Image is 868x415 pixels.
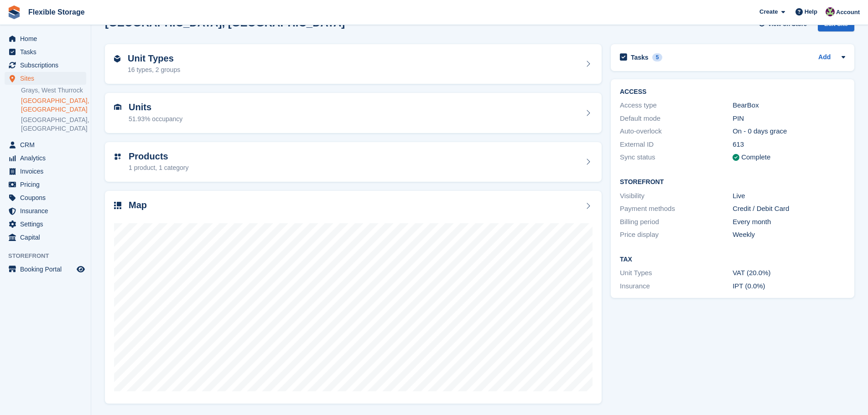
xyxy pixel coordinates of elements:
[733,217,845,227] div: Every month
[20,46,75,58] span: Tasks
[5,46,86,58] a: menu
[620,152,733,163] div: Sync status
[652,53,663,61] div: 5
[733,100,845,111] div: BearBox
[21,116,86,133] a: [GEOGRAPHIC_DATA], [GEOGRAPHIC_DATA]
[5,59,86,72] a: menu
[5,218,86,231] a: menu
[620,100,733,111] div: Access type
[5,205,86,217] a: menu
[5,32,86,45] a: menu
[20,72,75,85] span: Sites
[631,53,649,61] h2: Tasks
[8,251,91,261] span: Storefront
[733,268,845,278] div: VAT (20.0%)
[620,256,845,263] h2: Tax
[114,202,121,209] img: map-icn-33ee37083ee616e46c38cad1a60f524a97daa1e2b2c8c0bc3eb3415660979fc1.svg
[620,126,733,137] div: Auto-overlock
[128,53,180,64] h2: Unit Types
[5,138,86,151] a: menu
[733,204,845,214] div: Credit / Debit Card
[7,5,21,19] img: stora-icon-8386f47178a22dfd0bd8f6a31ec36ba5ce8667c1dd55bd0f319d3a0aa187defe.svg
[5,152,86,164] a: menu
[105,93,602,133] a: Units 51.93% occupancy
[826,7,835,16] img: Rachael Fisher
[620,217,733,227] div: Billing period
[114,153,121,160] img: custom-product-icn-752c56ca05d30b4aa98f6f15887a0e09747e85b44ffffa43cff429088544963d.svg
[620,268,733,278] div: Unit Types
[129,114,182,124] div: 51.93% occupancy
[620,281,733,292] div: Insurance
[805,7,817,16] span: Help
[114,104,121,110] img: unit-icn-7be61d7bf1b0ce9d3e12c5938cc71ed9869f7b940bace4675aadf7bd6d80202e.svg
[105,142,602,182] a: Products 1 product, 1 category
[5,72,86,85] a: menu
[620,230,733,240] div: Price display
[20,165,75,178] span: Invoices
[5,191,86,204] a: menu
[733,139,845,150] div: 613
[733,191,845,201] div: Live
[741,152,770,163] div: Complete
[21,97,86,114] a: [GEOGRAPHIC_DATA], [GEOGRAPHIC_DATA]
[129,102,182,113] h2: Units
[620,191,733,201] div: Visibility
[5,263,86,276] a: menu
[105,44,602,84] a: Unit Types 16 types, 2 groups
[20,205,75,217] span: Insurance
[733,230,845,240] div: Weekly
[733,281,845,292] div: IPT (0.0%)
[733,113,845,124] div: PIN
[20,178,75,191] span: Pricing
[128,65,180,75] div: 16 types, 2 groups
[20,59,75,72] span: Subscriptions
[818,52,831,63] a: Add
[5,178,86,191] a: menu
[818,16,854,35] a: Edit Site
[105,191,602,404] a: Map
[620,88,845,96] h2: ACCESS
[20,218,75,231] span: Settings
[129,163,189,173] div: 1 product, 1 category
[75,264,86,275] a: Preview store
[620,204,733,214] div: Payment methods
[620,179,845,186] h2: Storefront
[20,231,75,244] span: Capital
[20,191,75,204] span: Coupons
[129,200,147,210] h2: Map
[114,55,120,62] img: unit-type-icn-2b2737a686de81e16bb02015468b77c625bbabd49415b5ef34ead5e3b44a266d.svg
[733,126,845,137] div: On - 0 days grace
[5,231,86,244] a: menu
[25,5,88,20] a: Flexible Storage
[5,165,86,178] a: menu
[21,86,86,95] a: Grays, West Thurrock
[620,113,733,124] div: Default mode
[836,8,860,17] span: Account
[759,7,778,16] span: Create
[20,138,75,151] span: CRM
[620,139,733,150] div: External ID
[20,263,75,276] span: Booking Portal
[20,32,75,45] span: Home
[129,151,189,162] h2: Products
[20,152,75,164] span: Analytics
